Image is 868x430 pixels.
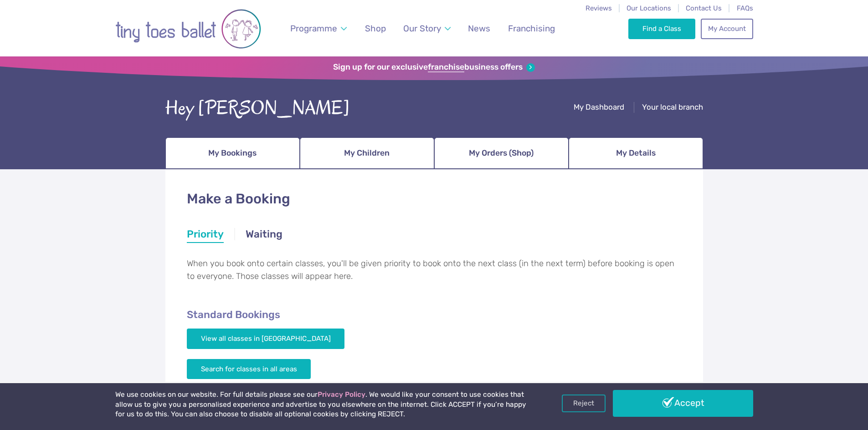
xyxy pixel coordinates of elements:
[569,137,703,169] a: My Details
[574,102,624,111] span: My Dashboard
[399,18,455,39] a: Our Story
[686,4,722,12] a: Contact Us
[208,145,257,161] span: My Bookings
[165,137,300,169] a: My Bookings
[434,137,569,169] a: My Orders (Shop)
[115,6,261,52] img: tiny toes ballet
[286,18,351,39] a: Programme
[187,329,345,349] a: View all classes in [GEOGRAPHIC_DATA]
[469,145,534,161] span: My Orders (Shop)
[344,145,390,161] span: My Children
[737,4,753,12] a: FAQs
[115,390,530,420] p: We use cookies on our website. For full details please see our . We would like your consent to us...
[616,145,656,161] span: My Details
[508,23,555,34] span: Franchising
[318,390,365,399] a: Privacy Policy
[562,395,606,412] a: Reject
[290,23,337,34] span: Programme
[503,18,559,39] a: Franchising
[642,102,703,114] a: Your local branch
[365,23,386,34] span: Shop
[464,18,495,39] a: News
[468,23,490,34] span: News
[246,227,282,243] a: Waiting
[187,359,311,379] a: Search for classes in all areas
[333,62,535,72] a: Sign up for our exclusivefranchisebusiness offers
[187,189,682,209] h1: Make a Booking
[574,102,624,114] a: My Dashboard
[428,62,464,72] strong: franchise
[613,390,753,416] a: Accept
[586,4,612,12] a: Reviews
[187,258,682,283] p: When you book onto certain classes, you'll be given priority to book onto the next class (in the ...
[628,19,695,39] a: Find a Class
[187,309,682,321] h2: Standard Bookings
[165,94,350,122] div: Hey [PERSON_NAME]
[300,137,434,169] a: My Children
[642,102,703,111] span: Your local branch
[403,23,441,34] span: Our Story
[701,19,753,39] a: My Account
[360,18,390,39] a: Shop
[627,4,671,12] a: Our Locations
